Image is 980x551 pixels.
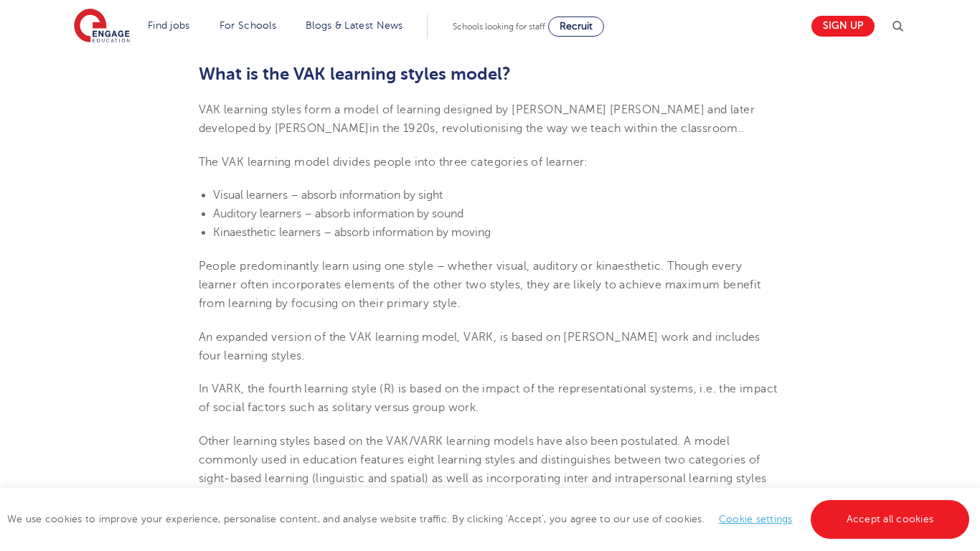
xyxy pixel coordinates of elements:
[369,122,741,135] span: in the 1920s, revolutionising the way we teach within the classroom.
[199,103,755,135] span: VAK learning styles form a model of learning designed by [PERSON_NAME] [PERSON_NAME] and later de...
[213,207,463,220] span: Auditory learners – absorb information by sound
[199,260,761,311] span: People predominantly learn using one style – whether visual, auditory or kinaesthetic. Though eve...
[74,9,130,44] img: Engage Education
[811,16,875,37] a: Sign up
[148,20,190,31] a: Find jobs
[548,17,604,37] a: Recruit
[199,156,588,169] span: The VAK learning model divides people into three categories of learner:
[199,64,511,84] b: What is the VAK learning styles model?
[213,226,491,239] span: Kinaesthetic learners – absorb information by moving
[199,382,778,414] span: In VARK, the fourth learning style (R) is based on the impact of the representational systems, i....
[719,514,793,524] a: Cookie settings
[811,500,970,539] a: Accept all cookies
[7,514,973,524] span: We use cookies to improve your experience, personalise content, and analyse website traffic. By c...
[560,21,593,32] span: Recruit
[199,435,767,504] span: Other learning styles based on the VAK/VARK learning models have also been postulated. A model co...
[199,331,760,362] span: An expanded version of the VAK learning model, VARK, is based on [PERSON_NAME] work and includes ...
[213,189,443,202] span: Visual learners – absorb information by sight
[453,22,545,32] span: Schools looking for staff
[220,20,276,31] a: For Schools
[306,20,403,31] a: Blogs & Latest News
